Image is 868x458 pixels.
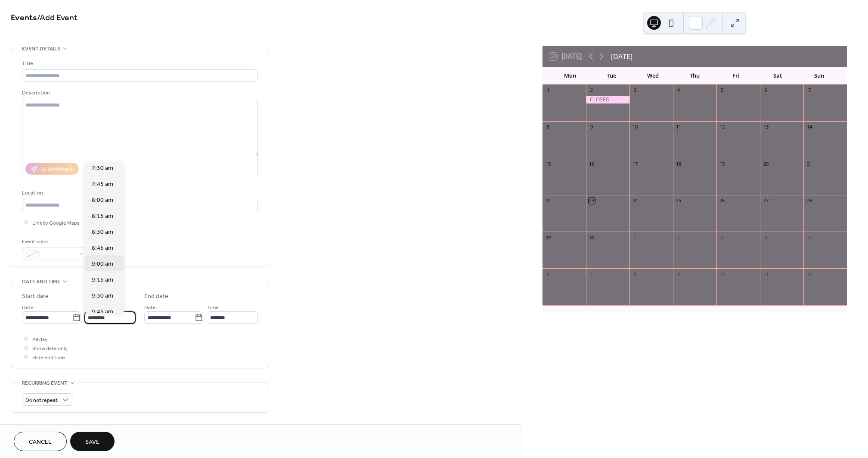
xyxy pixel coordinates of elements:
span: 7:45 am [92,180,113,189]
div: 30 [589,234,595,241]
div: Sun [799,67,840,85]
div: 3 [719,234,725,241]
div: Event color [22,237,87,246]
span: Event details [22,44,60,53]
span: / Add Event [37,9,77,26]
div: 2 [589,87,595,94]
div: 23 [589,198,595,204]
div: 5 [719,87,725,94]
span: Link to Google Maps [32,219,80,228]
div: Title [22,59,256,68]
div: 9 [589,124,595,130]
span: 8:45 am [92,244,113,253]
div: Sat [757,67,798,85]
div: 4 [763,234,769,241]
div: End date [144,292,168,301]
div: 10 [632,124,639,130]
div: 28 [806,198,812,204]
span: Do not repeat [25,395,58,405]
span: 8:15 am [92,212,113,221]
span: All day [32,335,47,344]
div: 17 [632,160,639,167]
div: 7 [806,87,812,94]
div: 27 [763,198,769,204]
div: 4 [676,87,682,94]
span: Save [85,438,99,447]
span: 9:15 am [92,276,113,285]
div: Tue [591,67,632,85]
div: 7 [589,271,595,277]
div: 1 [632,234,639,241]
div: 11 [676,124,682,130]
div: 12 [806,271,812,277]
button: Save [70,432,115,451]
span: Time [84,303,96,312]
div: 24 [632,198,639,204]
div: Start date [22,292,49,301]
span: Date and time [22,277,60,286]
div: 6 [545,271,552,277]
div: 12 [719,124,725,130]
span: 7:30 am [92,164,113,173]
div: CLOSED [586,96,629,104]
div: 22 [545,198,552,204]
span: 8:00 am [92,196,113,205]
div: 9 [676,271,682,277]
div: 8 [545,124,552,130]
div: 25 [676,198,682,204]
div: 29 [545,234,552,241]
span: Cancel [29,438,52,447]
div: 10 [719,271,725,277]
div: Thu [674,67,715,85]
div: Mon [549,67,591,85]
div: 20 [763,160,769,167]
span: Time [207,303,219,312]
span: Show date only [32,344,68,353]
span: 8:30 am [92,228,113,237]
span: Event image [22,423,56,432]
button: Cancel [14,432,67,451]
div: 1 [545,87,552,94]
div: 14 [806,124,812,130]
div: Wed [632,67,674,85]
span: Hide end time [32,353,65,362]
div: 3 [632,87,639,94]
div: 8 [632,271,639,277]
div: 26 [719,198,725,204]
span: Date [22,303,34,312]
span: 9:45 am [92,307,113,317]
div: 2 [676,234,682,241]
div: [DATE] [611,51,632,62]
div: 13 [763,124,769,130]
div: 11 [763,271,769,277]
div: 21 [806,160,812,167]
div: 6 [763,87,769,94]
div: 5 [806,234,812,241]
span: 9:30 am [92,292,113,301]
div: 16 [589,160,595,167]
a: Events [11,9,37,26]
span: Date [144,303,156,312]
span: Recurring event [22,379,68,388]
div: Fri [716,67,757,85]
span: 9:00 am [92,260,113,269]
div: 18 [676,160,682,167]
div: 19 [719,160,725,167]
div: Location [22,188,256,198]
div: 15 [545,160,552,167]
div: Description [22,88,256,97]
